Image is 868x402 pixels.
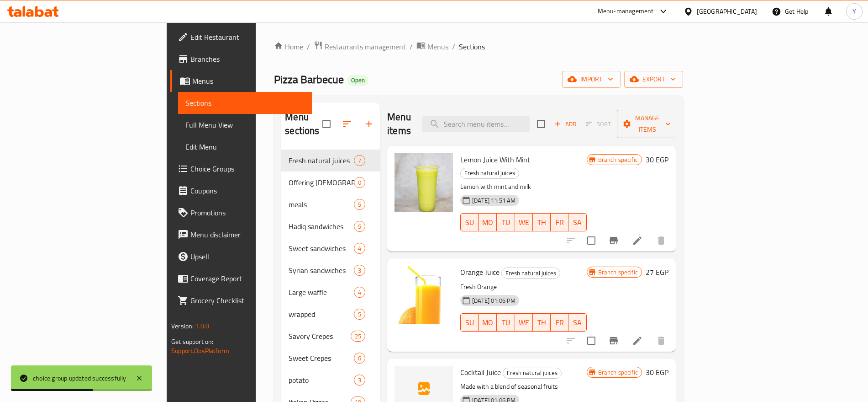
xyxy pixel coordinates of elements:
span: Branch specific [594,368,642,377]
div: Syrian sandwiches [289,265,354,276]
span: Savory Crepes [289,331,351,342]
span: Sections [185,97,304,108]
nav: breadcrumb [274,41,683,53]
span: Branches [190,54,304,64]
span: Select section [531,114,551,134]
span: [DATE] 11:51 AM [468,196,519,205]
a: Coverage Report [170,268,311,289]
a: Choice Groups [170,158,311,180]
span: Fresh natural juices [502,268,560,279]
span: SA [572,316,583,329]
span: TU [500,316,511,329]
li: / [410,41,413,52]
span: export [631,74,676,85]
span: Version: [171,320,194,332]
div: potato3 [281,369,380,391]
span: Full Menu View [185,119,304,130]
span: Branch specific [594,268,642,277]
span: Menu disclaimer [190,229,304,240]
span: Offering [DEMOGRAPHIC_DATA] money is that [289,177,354,188]
span: Fresh natural juices [289,155,354,166]
a: Grocery Checklist [170,289,311,311]
span: Branch specific [594,155,642,164]
a: Edit Restaurant [170,26,311,48]
span: 5 [354,200,365,209]
div: Sweet sandwiches [289,243,354,254]
div: items [354,375,365,386]
p: Fresh Orange [460,281,587,293]
span: Fresh natural juices [503,368,561,378]
button: SU [460,313,479,332]
span: 5 [354,222,365,231]
span: Menus [427,41,448,52]
span: Lemon Juice With Mint [460,153,530,166]
span: wrapped [289,309,354,320]
span: 0 [354,178,365,187]
h6: 30 EGP [646,153,668,166]
p: Lemon with mint and milk [460,181,587,193]
span: 5 [354,310,365,319]
span: Select all sections [317,114,336,134]
div: meals5 [281,193,380,215]
a: Edit menu item [632,335,643,346]
button: WE [515,213,533,231]
div: items [354,155,365,166]
span: [DATE] 01:06 PM [468,296,519,305]
span: Open [347,76,368,84]
span: Cocktail Juice [460,365,501,379]
div: [GEOGRAPHIC_DATA] [697,6,757,16]
button: WE [515,313,533,332]
button: delete [650,230,672,252]
button: import [562,71,621,88]
h2: Menu items [387,110,411,138]
div: items [351,331,365,342]
span: meals [289,199,354,210]
span: Y [852,6,856,16]
span: potato [289,375,354,386]
p: Made with a blend of seasonal fruits [460,381,587,392]
span: TH [537,316,547,329]
a: Support.OpsPlatform [171,345,229,357]
a: Branches [170,48,311,70]
span: import [569,74,613,85]
div: Hadiq sandwiches5 [281,215,380,237]
button: Branch-specific-item [603,330,625,352]
span: WE [519,316,529,329]
h6: 30 EGP [646,366,668,379]
a: Menu disclaimer [170,224,311,246]
button: Branch-specific-item [603,230,625,252]
span: FR [554,216,565,229]
span: Manage items [624,113,671,135]
span: Grocery Checklist [190,295,304,306]
div: Large waffle4 [281,281,380,303]
span: Get support on: [171,336,213,348]
button: FR [551,313,568,332]
a: Coupons [170,180,311,202]
span: MO [482,316,493,329]
a: Promotions [170,202,311,224]
div: Savory Crepes25 [281,325,380,347]
button: export [624,71,683,88]
button: TU [497,313,515,332]
a: Edit menu item [632,235,643,246]
span: Sections [459,41,485,52]
span: Large waffle [289,287,354,298]
span: 7 [354,156,365,165]
span: Choice Groups [190,163,304,174]
div: Sweet sandwiches4 [281,237,380,259]
span: SU [464,216,475,229]
span: SU [464,316,475,329]
div: items [354,221,365,232]
div: Fresh natural juices [503,368,562,379]
span: Menus [192,75,304,86]
span: FR [554,316,565,329]
span: Upsell [190,251,304,262]
div: Fresh natural juices7 [281,150,380,172]
button: TH [533,213,551,231]
span: Sort sections [336,113,358,135]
